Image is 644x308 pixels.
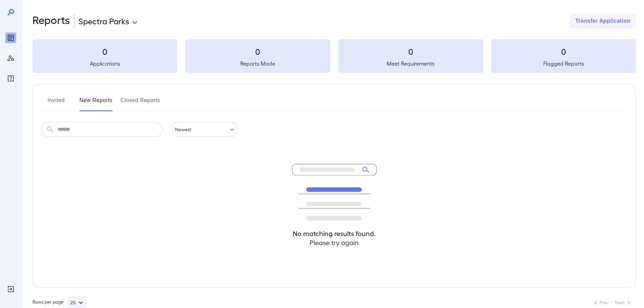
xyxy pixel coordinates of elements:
summary: 0Applications0Reports Made0Meet Requirements0Flagged Reports [32,39,636,73]
h3: 0 [491,46,636,57]
p: Spectra Parks [78,16,129,26]
div: Reports [5,32,16,43]
h3: 0 [338,46,483,57]
h3: 0 [185,46,330,57]
div: FAQ [5,73,16,84]
h5: Meet Requirements [338,60,483,68]
h5: Applications [32,60,177,68]
h4: No matching results found. [292,229,377,238]
h2: Reports [32,14,70,28]
h5: Reports Made [185,60,330,68]
div: Newest [171,122,238,137]
h5: Flagged Reports [491,60,636,68]
div: Manage Users [5,53,16,64]
div: Log Out [5,284,16,294]
h4: Please try again [292,238,377,247]
button: Invited [41,95,71,111]
button: Transfer Application [570,14,636,28]
nav: pagination navigation [589,297,636,308]
h3: 0 [32,46,177,57]
button: Closed Reports [121,95,160,111]
button: New Reports [79,95,113,111]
